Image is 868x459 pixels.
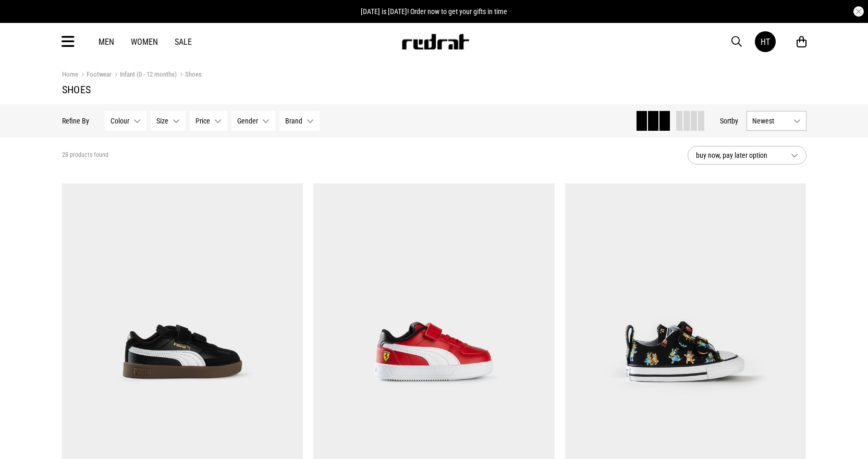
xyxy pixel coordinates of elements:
[62,151,108,159] span: 28 products found
[231,111,275,131] button: Gender
[401,34,470,49] img: Redrat logo
[688,146,806,165] button: buy now, pay later option
[78,70,112,80] a: Footwear
[105,111,146,131] button: Colour
[237,117,258,125] span: Gender
[747,111,806,131] button: Newest
[156,117,168,125] span: Size
[720,115,738,127] button: Sortby
[177,70,202,80] a: Shoes
[731,117,738,125] span: by
[111,117,129,125] span: Colour
[112,70,177,80] a: Infant (0 - 12 months)
[62,70,78,78] a: Home
[361,7,507,16] span: [DATE] is [DATE]! Order now to get your gifts in time
[195,117,210,125] span: Price
[62,117,89,125] p: Refine By
[761,37,770,47] div: HT
[99,37,114,47] a: Men
[696,149,783,162] span: buy now, pay later option
[151,111,186,131] button: Size
[285,117,302,125] span: Brand
[175,37,192,47] a: Sale
[752,117,789,125] span: Newest
[62,83,806,96] h1: Shoes
[131,37,158,47] a: Women
[190,111,227,131] button: Price
[279,111,320,131] button: Brand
